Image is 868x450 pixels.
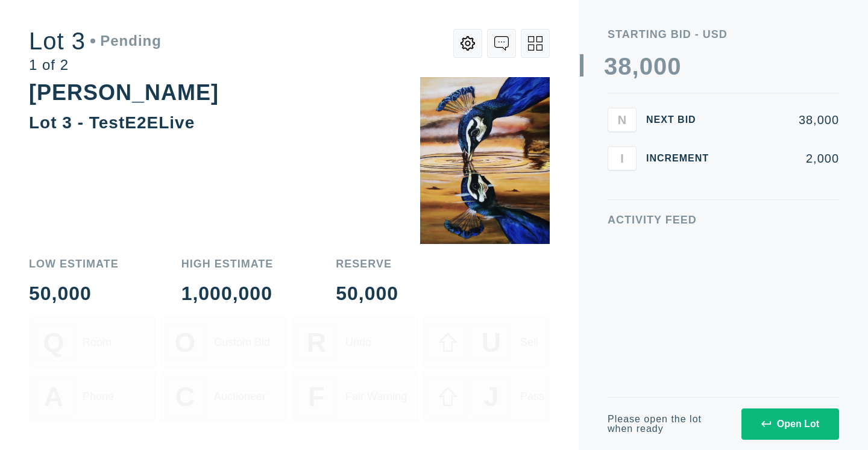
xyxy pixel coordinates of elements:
div: Next Bid [646,115,719,125]
div: 0 [640,54,653,78]
div: Starting Bid - USD [608,29,839,40]
div: Please open the lot when ready [608,414,727,434]
span: I [620,151,624,165]
div: Low Estimate [29,258,119,269]
div: 0 [667,54,681,78]
div: , [632,54,640,295]
div: 8 [618,54,632,78]
div: Open Lot [761,419,819,430]
div: Activity Feed [608,214,839,225]
button: N [608,108,637,132]
div: Lot 3 - TestE2ELive [29,113,195,132]
div: 2,000 [728,152,839,164]
div: 38,000 [728,114,839,126]
div: Pending [90,34,162,48]
div: 1,000,000 [181,284,274,303]
button: I [608,146,637,170]
div: 1 of 2 [29,58,162,72]
div: Lot 3 [29,29,162,53]
div: 0 [653,54,667,78]
button: Open Lot [741,408,839,440]
div: 50,000 [336,284,398,303]
div: [PERSON_NAME] [29,80,219,105]
div: Increment [646,154,719,163]
div: Reserve [336,258,398,269]
div: 50,000 [29,284,119,303]
div: High Estimate [181,258,274,269]
span: N [618,113,626,127]
div: 3 [604,54,618,78]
